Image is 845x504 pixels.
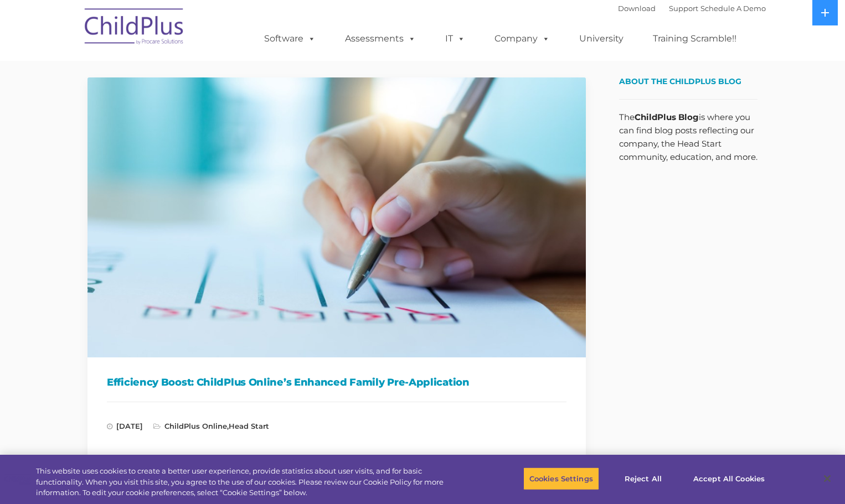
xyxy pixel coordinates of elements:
span: [DATE] [107,422,143,430]
a: Support [669,4,698,13]
button: Reject All [609,467,678,490]
span: About the ChildPlus Blog [619,76,741,86]
button: Cookies Settings [523,467,599,490]
button: Accept All Cookies [687,467,771,490]
a: ChildPlus Online [164,422,227,430]
a: Assessments [334,28,427,50]
a: University [568,28,635,50]
img: Efficiency Boost: ChildPlus Online's Enhanced Family Pre-Application Process - Streamlining Appli... [87,77,586,357]
div: This website uses cookies to create a better user experience, provide statistics about user visit... [36,466,465,498]
a: Software [253,28,327,50]
a: Company [483,28,561,50]
img: ChildPlus by Procare Solutions [79,1,190,56]
a: IT [434,28,476,50]
a: Download [618,4,656,13]
p: The is where you can find blog posts reflecting our company, the Head Start community, education,... [619,111,758,164]
span: , [153,422,269,430]
a: Training Scramble!! [642,28,748,50]
a: Schedule A Demo [700,4,766,13]
a: Head Start [229,422,269,430]
button: Close [815,466,839,491]
strong: ChildPlus Blog [635,112,699,122]
font: | [618,4,766,13]
h1: Efficiency Boost: ChildPlus Online’s Enhanced Family Pre-Application [107,374,566,391]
